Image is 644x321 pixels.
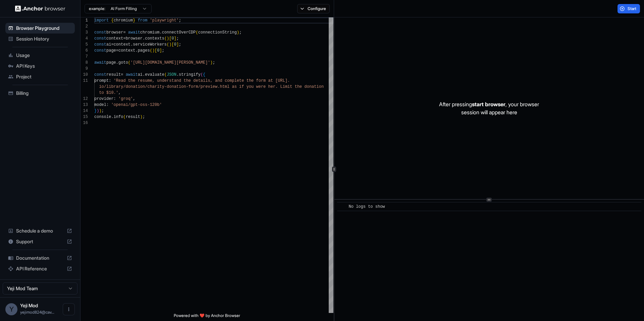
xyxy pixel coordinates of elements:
[150,48,152,53] span: (
[80,60,88,66] div: 8
[94,78,109,83] span: prompt
[5,61,75,71] div: API Keys
[169,36,171,41] span: [
[126,115,140,119] span: result
[16,255,64,261] span: Documentation
[15,5,65,12] img: Anchor Logo
[130,42,133,47] span: .
[150,18,179,23] span: 'playwright'
[99,84,220,89] span: io/library/donation/charity-donation-form/preview.
[114,78,234,83] span: 'Read the resume, understand the details, and comp
[16,265,64,272] span: API Reference
[167,36,169,41] span: )
[196,30,198,35] span: (
[167,72,176,77] span: JSON
[80,29,88,36] div: 3
[116,60,118,65] span: .
[106,60,116,65] span: page
[5,71,75,82] div: Project
[169,42,171,47] span: )
[111,42,113,47] span: =
[162,30,196,35] span: connectOverCDP
[176,36,179,41] span: ;
[126,72,138,77] span: await
[94,97,114,101] span: provider
[164,36,167,41] span: (
[94,30,106,35] span: const
[203,72,205,77] span: {
[16,90,72,97] span: Billing
[16,36,72,42] span: Session History
[118,48,135,53] span: context
[5,88,75,99] div: Billing
[140,30,160,35] span: chromium
[97,109,99,113] span: )
[118,90,121,95] span: ,
[237,30,239,35] span: )
[80,48,88,54] div: 6
[94,103,106,107] span: model
[94,115,111,119] span: console
[5,253,75,263] div: Documentation
[133,97,135,101] span: ,
[179,42,181,47] span: ;
[80,96,88,102] div: 12
[109,78,111,83] span: :
[106,42,111,47] span: ai
[143,115,145,119] span: ;
[63,303,75,315] button: Open menu
[116,48,118,53] span: =
[106,30,123,35] span: browser
[143,36,145,41] span: .
[297,4,330,13] button: Configure
[349,204,385,209] span: No logs to show
[118,60,128,65] span: goto
[80,42,88,48] div: 5
[340,203,344,210] span: ​
[114,18,133,23] span: chromium
[80,66,88,72] div: 9
[118,97,133,101] span: 'groq'
[80,72,88,78] div: 10
[80,36,88,42] div: 4
[174,42,176,47] span: 0
[89,6,105,11] span: example:
[198,30,237,35] span: connectionString
[133,18,135,23] span: }
[439,100,539,116] p: After pressing , your browser session will appear here
[5,50,75,61] div: Usage
[106,36,123,41] span: context
[16,25,72,31] span: Browser Playground
[159,30,162,35] span: .
[99,90,118,95] span: to $10.'
[210,60,213,65] span: )
[106,103,109,107] span: :
[126,36,143,41] span: browser
[16,73,72,80] span: Project
[618,4,640,13] button: Start
[171,42,174,47] span: [
[121,72,123,77] span: =
[145,36,164,41] span: contexts
[16,52,72,59] span: Usage
[123,36,125,41] span: =
[171,36,174,41] span: 0
[80,23,88,29] div: 2
[80,78,88,84] div: 11
[145,72,164,77] span: evaluate
[234,78,290,83] span: lete the form at [URL].
[628,6,637,11] span: Start
[80,108,88,114] div: 14
[16,238,64,245] span: Support
[114,115,123,119] span: info
[16,228,64,234] span: Schedule a demo
[80,54,88,60] div: 7
[94,109,97,113] span: }
[201,72,203,77] span: (
[80,17,88,23] div: 1
[99,109,101,113] span: )
[162,48,164,53] span: ;
[164,72,167,77] span: (
[167,42,169,47] span: (
[94,72,106,77] span: const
